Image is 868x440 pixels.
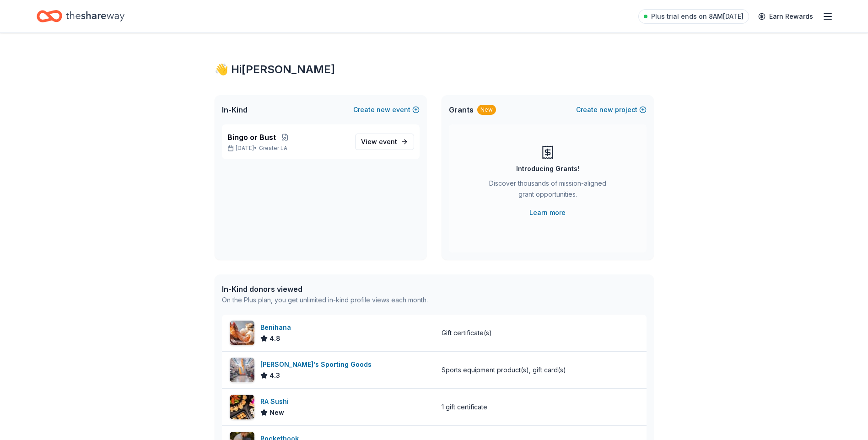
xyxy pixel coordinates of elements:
[651,11,744,22] span: Plus trial ends on 8AM[DATE]
[270,333,280,344] span: 4.8
[230,321,254,345] img: Image for Benihana
[260,359,375,370] div: [PERSON_NAME]'s Sporting Goods
[215,62,654,77] div: 👋 Hi [PERSON_NAME]
[361,136,397,147] span: View
[270,407,284,418] span: New
[222,284,428,295] div: In-Kind donors viewed
[227,145,348,152] p: [DATE] •
[485,178,610,204] div: Discover thousands of mission-aligned grant opportunities.
[449,104,474,115] span: Grants
[638,9,749,24] a: Plus trial ends on 8AM[DATE]
[442,365,566,376] div: Sports equipment product(s), gift card(s)
[477,105,496,115] div: New
[576,104,647,115] button: Createnewproject
[529,207,566,218] a: Learn more
[222,104,248,115] span: In-Kind
[379,138,397,145] span: event
[516,163,579,174] div: Introducing Grants!
[442,327,492,338] div: Gift certificate(s)
[355,134,414,150] a: View event
[227,132,276,143] span: Bingo or Bust
[222,295,428,306] div: On the Plus plan, you get unlimited in-kind profile views each month.
[230,395,254,419] img: Image for RA Sushi
[270,370,280,381] span: 4.3
[599,104,613,115] span: new
[442,402,487,413] div: 1 gift certificate
[230,358,254,382] img: Image for Dick's Sporting Goods
[260,396,292,407] div: RA Sushi
[260,322,295,333] div: Benihana
[37,5,124,27] a: Home
[259,145,287,152] span: Greater LA
[753,8,819,25] a: Earn Rewards
[353,104,420,115] button: Createnewevent
[377,104,390,115] span: new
